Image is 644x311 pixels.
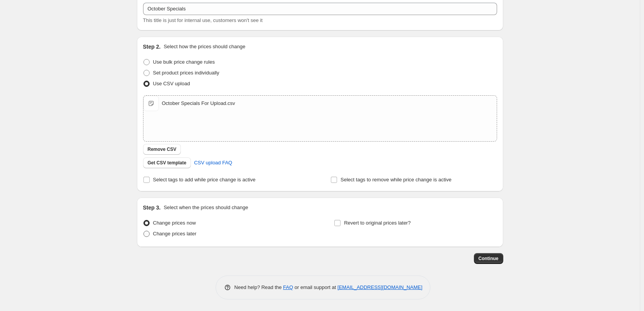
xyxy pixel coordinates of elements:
button: Get CSV template [143,157,191,168]
span: This title is just for internal use, customers won't see it [143,17,263,23]
span: Change prices later [153,231,197,237]
span: Change prices now [153,220,196,226]
button: Continue [474,253,503,264]
span: Use CSV upload [153,81,190,86]
input: 30% off holiday sale [143,3,497,15]
span: Use bulk price change rules [153,59,215,65]
span: Select tags to remove while price change is active [341,177,452,183]
span: Get CSV template [148,160,187,166]
span: or email support at [293,284,337,290]
span: Select tags to add while price change is active [153,177,256,183]
a: FAQ [283,284,293,290]
span: Continue [479,255,499,262]
span: Need help? Read the [234,284,283,290]
span: Set product prices individually [153,70,219,76]
a: CSV upload FAQ [189,157,237,169]
p: Select when the prices should change [164,204,248,211]
div: October Specials For Upload.csv [162,100,235,107]
span: Remove CSV [148,146,177,152]
p: Select how the prices should change [164,43,245,51]
span: CSV upload FAQ [194,159,232,167]
span: Revert to original prices later? [344,220,411,226]
h2: Step 2. [143,43,161,51]
h2: Step 3. [143,204,161,211]
button: Remove CSV [143,144,181,155]
a: [EMAIL_ADDRESS][DOMAIN_NAME] [337,284,422,290]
